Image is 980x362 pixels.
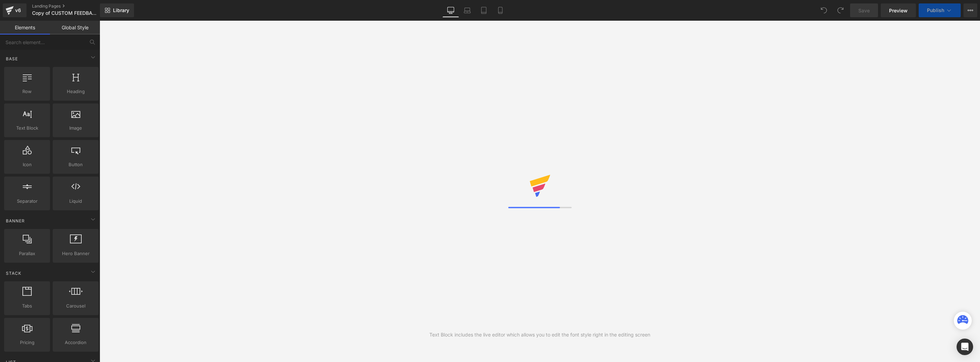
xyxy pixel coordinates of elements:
[55,88,96,95] span: Heading
[55,339,96,346] span: Accordion
[881,3,916,17] a: Preview
[55,250,96,257] span: Hero Banner
[55,161,96,168] span: Button
[100,3,134,17] a: New Library
[6,339,48,346] span: Pricing
[957,339,973,355] div: Open Intercom Messenger
[963,3,977,17] button: More
[442,3,459,17] a: Desktop
[32,3,111,9] a: Landing Pages
[817,3,831,17] button: Undo
[6,250,48,257] span: Parallax
[492,3,509,17] a: Mobile
[6,161,48,168] span: Icon
[32,10,98,16] span: Copy of CUSTOM FEEDBACK LANDING PAGE
[476,3,492,17] a: Tablet
[55,124,96,132] span: Image
[5,270,22,276] span: Stack
[889,7,908,14] span: Preview
[55,302,96,310] span: Carousel
[459,3,476,17] a: Laptop
[3,3,27,17] a: v6
[5,56,19,62] span: Base
[50,21,100,34] a: Global Style
[858,7,870,14] span: Save
[429,331,650,339] div: Text Block includes the live editor which allows you to edit the font style right in the editing ...
[6,88,48,95] span: Row
[14,6,22,15] div: v6
[927,8,944,13] span: Publish
[6,198,48,205] span: Separator
[55,198,96,205] span: Liquid
[5,218,25,224] span: Banner
[6,302,48,310] span: Tabs
[6,124,48,132] span: Text Block
[834,3,847,17] button: Redo
[113,7,129,13] span: Library
[919,3,961,17] button: Publish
